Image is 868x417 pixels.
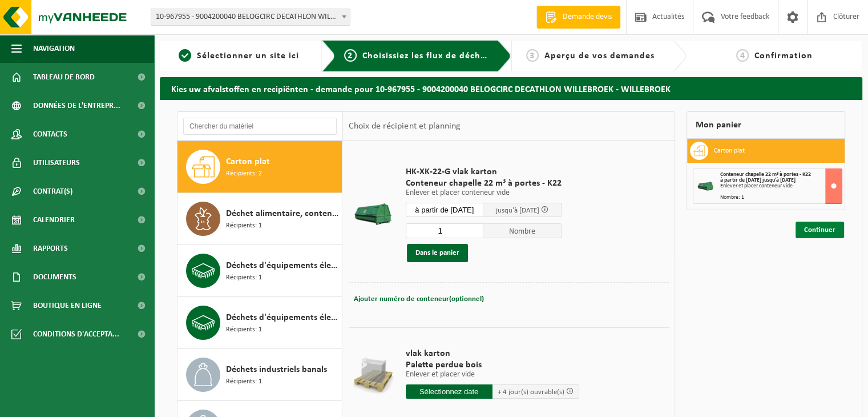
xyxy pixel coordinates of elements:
[226,220,262,231] span: Récipients: 1
[544,51,655,61] span: Aperçu de vos demandes
[177,193,342,245] button: Déchet alimentaire, contenant des produits d'origine animale, non emballé, catégorie 3 Récipients: 1
[177,245,342,297] button: Déchets d'équipements électriques et électroniques - produits blancs (ménagers) Récipients: 1
[720,195,842,201] div: Nombre: 1
[183,118,337,135] input: Chercher du matériel
[226,207,339,220] span: Déchet alimentaire, contenant des produits d'origine animale, non emballé, catégorie 3
[33,120,67,149] span: Contacts
[344,49,357,62] span: 2
[226,376,262,387] span: Récipients: 1
[483,223,562,238] span: Nombre
[197,51,299,61] span: Sélectionner un site ici
[406,371,579,379] p: Enlever et placer vide
[226,259,339,272] span: Déchets d'équipements électriques et électroniques - produits blancs (ménagers)
[736,49,749,62] span: 4
[33,263,76,291] span: Documents
[33,291,102,320] span: Boutique en ligne
[343,112,466,141] div: Choix de récipient et planning
[33,177,72,206] span: Contrat(s)
[526,49,539,62] span: 3
[714,142,745,160] h3: Carton plat
[354,295,483,303] span: Ajouter numéro de conteneur(optionnel)
[33,234,68,263] span: Rapports
[720,183,842,189] div: Enlever et placer conteneur vide
[353,291,485,307] button: Ajouter numéro de conteneur(optionnel)
[498,388,564,396] span: + 4 jour(s) ouvrable(s)
[796,222,844,238] a: Continuer
[177,349,342,401] button: Déchets industriels banals Récipients: 1
[406,189,562,197] p: Enlever et placer conteneur vide
[406,178,562,189] span: Conteneur chapelle 22 m³ à portes - K22
[151,9,350,26] span: 10-967955 - 9004200040 BELOGCIRC DECATHLON WILLEBROEK - WILLEBROEK
[536,6,620,29] a: Demande devis
[720,171,811,178] span: Conteneur chapelle 22 m³ à portes - K22
[496,207,539,214] span: jusqu'à [DATE]
[407,244,468,262] button: Dans le panier
[226,272,262,283] span: Récipients: 1
[179,49,191,62] span: 1
[177,297,342,349] button: Déchets d'équipements électriques et électroniques - Sans tubes cathodiques Récipients: 1
[33,91,120,120] span: Données de l'entrepr...
[226,311,339,324] span: Déchets d'équipements électriques et électroniques - Sans tubes cathodiques
[160,77,862,99] h2: Kies uw afvalstoffen en recipiënten - demande pour 10-967955 - 9004200040 BELOGCIRC DECATHLON WIL...
[406,166,562,178] span: HK-XK-22-G vlak karton
[33,320,119,348] span: Conditions d'accepta...
[754,51,813,61] span: Confirmation
[406,359,579,371] span: Palette perdue bois
[33,206,75,234] span: Calendrier
[560,11,615,23] span: Demande devis
[362,51,552,61] span: Choisissiez les flux de déchets et récipients
[720,177,796,183] strong: à partir de [DATE] jusqu'à [DATE]
[165,49,313,63] a: 1Sélectionner un site ici
[406,384,492,399] input: Sélectionnez date
[33,63,95,91] span: Tableau de bord
[406,348,579,359] span: vlak karton
[33,34,75,63] span: Navigation
[226,324,262,335] span: Récipients: 1
[33,149,80,177] span: Utilisateurs
[226,155,270,169] span: Carton plat
[226,363,327,376] span: Déchets industriels banals
[151,9,350,25] span: 10-967955 - 9004200040 BELOGCIRC DECATHLON WILLEBROEK - WILLEBROEK
[226,169,262,179] span: Récipients: 2
[177,141,342,193] button: Carton plat Récipients: 2
[687,111,845,139] div: Mon panier
[406,203,484,217] input: Sélectionnez date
